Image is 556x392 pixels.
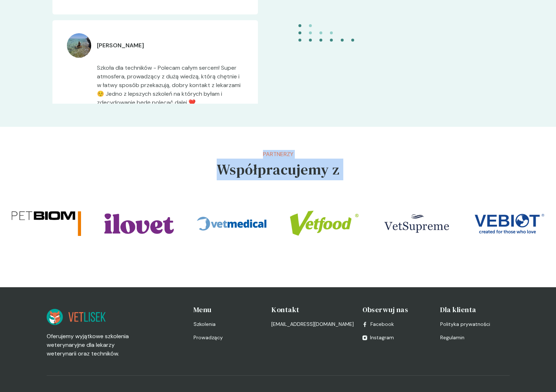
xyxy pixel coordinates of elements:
[197,206,266,241] img: Z5pMH5bqstJ9-ALc_logo_vetmedical2024-1024x202.png
[97,42,144,49] b: [PERSON_NAME]
[194,334,223,341] span: Prowadzący
[382,206,451,241] img: Z5pMIJbqstJ9-ALe_VETSUPREME_LOGO.png
[194,305,263,315] h4: Menu
[440,305,509,315] h4: Dla klienta
[271,305,354,315] h4: Kontakt
[475,206,544,241] img: Z5pMKJbqstJ9-ALu_vebiot.png
[194,334,263,341] a: Prowadzący
[440,320,509,328] a: Polityka prywatności
[362,305,432,315] h4: Obserwuj nas
[440,334,464,341] span: Regulamin
[362,334,394,341] a: Instagram
[12,206,81,241] img: Z5pMJZbqstJ9-ALo_Petbiom.svg
[362,320,394,328] a: Facebook
[271,320,354,328] a: [EMAIL_ADDRESS][DOMAIN_NAME]
[289,206,359,241] img: Z5pMJ5bqstJ9-ALs_logo-www-01.png
[217,150,340,159] p: Partnerzy
[67,33,91,57] img: Z5vTGJbqstJ9-D2x_marika_trzeciak.jpg
[47,332,139,358] p: Oferujemy wyjątkowe szkolenia weterynaryjne dla lekarzy weterynarii oraz techników.
[194,320,263,328] a: Szkolenia
[440,334,509,341] a: Regulamin
[104,206,174,241] img: Z5pMJpbqstJ9-ALq_Ilovet_Logotyp_Fioletowy_wersjadodruku.png
[97,64,243,113] p: Szkoła dla techników - Polecam całym sercem! Super atmosfera, prowadzący z dużą wiedzą, którą chę...
[440,320,490,328] span: Polityka prywatności
[194,320,216,328] span: Szkolenia
[217,159,340,180] h5: Współpracujemy z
